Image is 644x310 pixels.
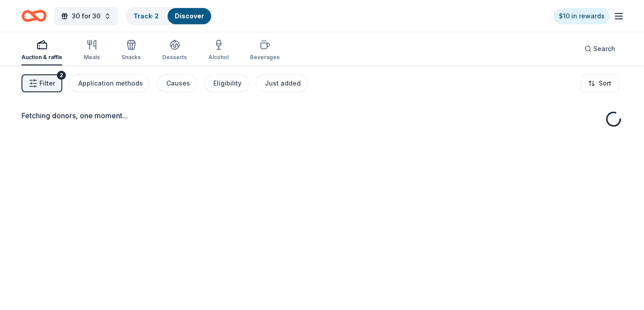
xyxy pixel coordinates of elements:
div: Snacks [121,54,141,61]
div: Desserts [162,54,187,61]
a: $10 in rewards [553,8,610,24]
div: Causes [166,78,190,89]
a: Home [22,5,47,26]
div: Alcohol [208,54,229,61]
button: Auction & raffle [22,36,62,65]
button: Beverages [250,36,280,65]
button: 30 for 30 [54,7,118,25]
button: Track· 2Discover [125,7,212,25]
button: Causes [157,74,197,92]
span: Filter [39,78,55,89]
div: Fetching donors, one moment... [22,110,622,121]
button: Just added [256,74,308,92]
button: Meals [84,36,100,65]
div: Just added [265,78,301,89]
button: Snacks [121,36,141,65]
div: Eligibility [213,78,242,89]
button: Desserts [162,36,187,65]
button: Sort [580,74,619,92]
span: 30 for 30 [72,11,100,22]
button: Eligibility [204,74,249,92]
div: Meals [84,54,100,61]
span: Sort [599,78,611,89]
div: 2 [57,71,66,80]
button: Search [577,40,622,58]
button: Filter2 [22,74,62,92]
div: Application methods [78,78,143,89]
div: Beverages [250,54,280,61]
a: Discover [175,12,204,20]
button: Application methods [69,74,150,92]
span: Search [593,43,615,54]
a: Track· 2 [134,12,159,20]
button: Alcohol [208,36,229,65]
div: Auction & raffle [22,54,62,61]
